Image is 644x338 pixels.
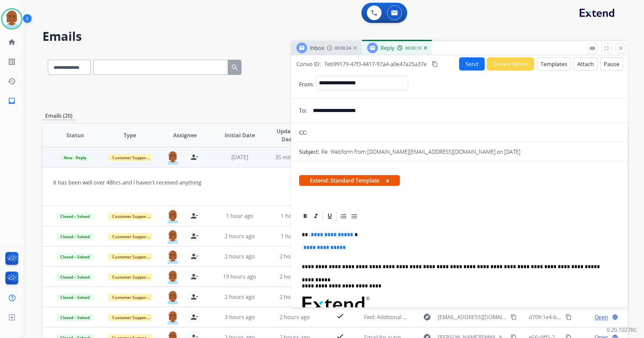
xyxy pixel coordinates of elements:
button: Templates [537,57,571,71]
mat-icon: person_remove [190,313,198,321]
span: d70fc1e4-b60f-4198-a219-5726ac6bd1c6 [529,313,630,321]
span: 2 hours ago [225,232,255,240]
span: 7eb99179-47f3-4417-97a4-a0e47a25a37e [324,60,427,68]
span: 00:00:10 [405,46,421,51]
span: Initial Date [225,131,255,139]
div: Underline [325,211,335,221]
mat-icon: search [231,63,239,72]
span: Closed – Solved [56,253,94,260]
div: Ordered List [339,211,349,221]
button: Attach [574,57,598,71]
mat-icon: explore [423,313,431,321]
mat-icon: check [336,312,344,320]
span: [EMAIL_ADDRESS][DOMAIN_NAME] [438,313,507,321]
span: Closed – Solved [56,314,94,321]
span: Reply [381,44,394,52]
span: Customer Support [108,154,152,161]
span: Inbox [310,44,324,52]
p: From: [299,80,314,88]
img: avatar [2,9,21,28]
mat-icon: person_remove [190,252,198,260]
img: agent-avatar [166,150,180,165]
button: Secure Notes [487,57,534,71]
span: 2 hours ago [225,253,255,260]
mat-icon: fullscreen [604,45,610,51]
span: Customer Support [108,274,152,281]
span: Assignee [173,131,197,139]
span: Customer Support [108,314,152,321]
p: 0.20.1027RC [607,326,637,334]
span: 2 hours ago [280,253,310,260]
span: Open [594,313,608,321]
span: 2 hours ago [280,273,310,280]
img: agent-avatar [166,270,180,284]
h2: Emails [42,30,628,43]
span: 00:00:24 [335,46,351,51]
button: Send [459,57,485,71]
p: Re: Webform from [DOMAIN_NAME][EMAIL_ADDRESS][DOMAIN_NAME] on [DATE] [321,148,520,156]
span: Closed – Solved [56,233,94,240]
span: New - Reply [60,154,90,161]
mat-icon: home [8,38,16,46]
span: 2 hours ago [280,293,310,301]
span: Updated Date [273,127,303,143]
mat-icon: person_remove [190,212,198,220]
img: agent-avatar [166,290,180,304]
span: Extend: Standard Template [299,175,400,186]
p: To: [299,107,307,115]
span: 1 hour ago [281,232,309,240]
span: 1 hour ago [226,212,254,220]
span: Customer Support [108,253,152,260]
span: 35 minutes ago [275,153,314,161]
mat-icon: history [8,77,16,85]
div: Bullet List [349,211,359,221]
span: Closed – Solved [56,213,94,220]
mat-icon: content_copy [566,314,572,320]
mat-icon: person_remove [190,153,198,161]
img: agent-avatar [166,250,180,264]
span: 2 hours ago [225,293,255,301]
mat-icon: person_remove [190,232,198,240]
span: 2 hours ago [280,313,310,321]
span: Closed – Solved [56,294,94,301]
mat-icon: list_alt [8,58,16,66]
span: Type [124,131,136,139]
mat-icon: content_copy [432,61,438,67]
img: agent-avatar [166,209,180,223]
p: CC: [299,129,307,137]
div: It has been well over 48hrs and I haven't received anything [53,178,507,187]
mat-icon: remove_red_eye [589,45,595,51]
p: Subject: [299,148,319,156]
img: agent-avatar [166,229,180,244]
button: x [386,176,389,185]
img: agent-avatar [166,310,180,325]
span: 1 hour ago [281,212,309,220]
button: Pause [600,57,623,71]
span: 19 hours ago [223,273,256,280]
p: Emails (20) [42,112,75,120]
p: Convo ID: [296,60,321,68]
mat-icon: inbox [8,97,16,105]
span: Status [66,131,84,139]
span: Customer Support [108,213,152,220]
mat-icon: person_remove [190,273,198,281]
span: [DATE] [231,153,248,161]
span: Closed – Solved [56,274,94,281]
mat-icon: content_copy [511,314,517,320]
span: Customer Support [108,233,152,240]
div: Italic [311,211,321,221]
mat-icon: person_remove [190,293,198,301]
mat-icon: language [612,314,618,320]
div: Bold [300,211,310,221]
span: Customer Support [108,294,152,301]
span: Fwd: Addtional infomation needed [364,313,451,321]
span: 3 hours ago [225,313,255,321]
mat-icon: close [618,45,624,51]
